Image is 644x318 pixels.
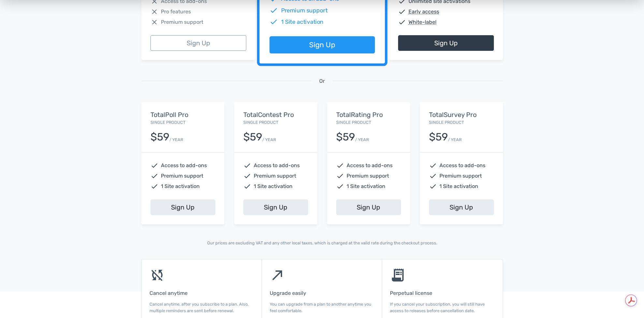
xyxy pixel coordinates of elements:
[429,111,494,118] h5: TotalSurvey Pro
[355,137,369,143] small: / YEAR
[429,120,464,125] small: Single Product
[150,111,215,118] h5: TotalPoll Pro
[150,18,158,26] span: close
[390,301,494,313] p: If you cancel your subscription, you will still have access to releases before cancellation date.
[429,172,437,180] span: check
[336,111,401,118] h5: TotalRating Pro
[150,199,215,215] a: Sign Up
[150,182,158,190] span: check
[161,172,203,180] span: Premium support
[270,267,285,283] span: north_east
[150,162,158,169] span: check
[398,8,406,16] span: check
[243,131,262,143] div: $59
[161,8,191,16] span: Pro features
[161,162,207,169] span: Access to add-ons
[336,120,371,125] small: Single Product
[270,301,374,313] p: You can upgrade from a plan to another anytime you feel comfortable.
[347,172,389,180] span: Premium support
[347,182,385,190] span: 1 Site activation
[243,199,308,215] a: Sign Up
[150,120,185,125] small: Single Product
[262,137,276,143] small: / YEAR
[141,240,503,246] p: Our prices are excluding VAT and any other local taxes, which is charged at the valid rate during...
[336,162,344,169] span: check
[336,199,401,215] a: Sign Up
[336,172,344,180] span: check
[347,162,393,169] span: Access to add-ons
[429,162,437,169] span: check
[169,137,183,143] small: / YEAR
[161,182,200,190] span: 1 Site activation
[150,172,158,180] span: check
[336,131,355,143] div: $59
[150,267,165,283] span: sync_disabled
[398,35,494,51] a: Sign Up
[150,290,254,296] h6: Cancel anytime
[243,162,251,169] span: check
[254,172,296,180] span: Premium support
[439,182,478,190] span: 1 Site activation
[281,18,323,26] span: 1 Site activation
[269,36,375,54] a: Sign Up
[398,18,406,26] span: check
[429,182,437,190] span: check
[254,162,300,169] span: Access to add-ons
[150,131,169,143] div: $59
[319,77,325,85] span: Or
[150,301,254,313] p: Cancel anytime, after you subscribe to a plan. Also, multiple reminders are sent before renewal.
[448,137,462,143] small: / YEAR
[408,18,436,26] abbr: White-label
[390,290,494,296] h6: Perpetual license
[243,120,278,125] small: Single Product
[269,6,278,15] span: check
[336,182,344,190] span: check
[439,172,482,180] span: Premium support
[270,290,374,296] h6: Upgrade easily
[243,172,251,180] span: check
[439,162,485,169] span: Access to add-ons
[254,182,293,190] span: 1 Site activation
[429,199,494,215] a: Sign Up
[243,182,251,190] span: check
[429,131,448,143] div: $59
[150,8,158,16] span: close
[281,6,327,15] span: Premium support
[408,8,439,16] abbr: Early access
[161,18,203,26] span: Premium support
[390,267,406,283] span: receipt_long
[269,18,278,26] span: check
[243,111,308,118] h5: TotalContest Pro
[150,35,246,51] a: Sign Up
